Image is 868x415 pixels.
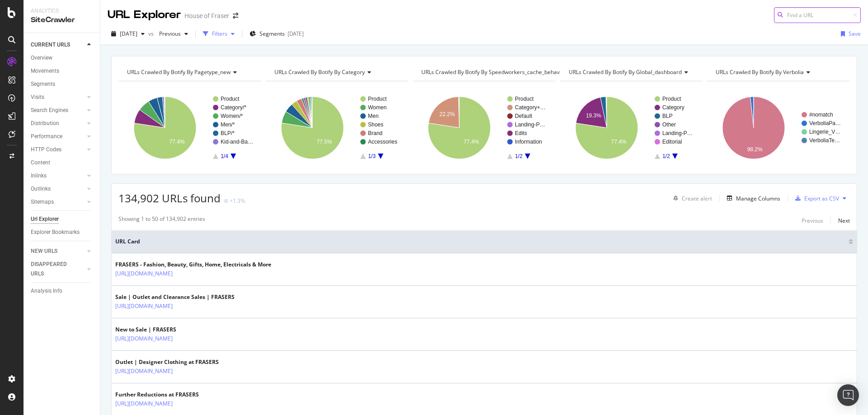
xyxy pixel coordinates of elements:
div: arrow-right-arrow-left [233,13,238,19]
a: Content [31,158,94,168]
div: Showing 1 to 50 of 134,902 entries [118,215,205,226]
a: [URL][DOMAIN_NAME] [115,367,173,376]
a: Explorer Bookmarks [31,228,94,237]
text: Product [662,96,681,102]
div: Performance [31,132,62,141]
div: Outlinks [31,184,51,194]
a: Visits [31,93,85,102]
a: [URL][DOMAIN_NAME] [115,334,173,343]
text: Landing-P… [515,121,545,128]
div: URL Explorer [108,7,181,23]
div: SiteCrawler [31,15,93,25]
div: Content [31,158,50,168]
text: 1/2 [662,153,670,159]
a: Analysis Info [31,286,94,296]
text: Landing-P… [662,130,693,136]
div: Explorer Bookmarks [31,228,80,237]
text: BLP [662,113,673,119]
svg: A chart. [560,89,702,167]
a: Search Engines [31,106,85,115]
svg: A chart. [118,89,260,167]
text: 1/2 [515,153,523,159]
text: Kid-and-Ba… [221,139,253,145]
button: Filters [199,27,238,41]
h4: URLs Crawled By Botify By pagetype_new [125,65,253,79]
div: +1.3% [230,197,245,205]
div: New to Sale | FRASERS [115,326,212,334]
text: Women/* [221,113,243,119]
button: Previous [156,27,192,41]
svg: A chart. [413,89,554,167]
span: URLs Crawled By Botify By verbolia [716,68,804,76]
text: Men/* [221,121,235,128]
text: 19.3% [586,112,601,119]
div: Previous [802,217,823,224]
text: Product [221,96,240,102]
text: 1/3 [368,153,376,159]
text: Other [662,121,676,128]
text: Editorial [662,139,682,145]
text: Category/* [221,104,246,111]
div: Save [849,30,861,37]
a: Segments [31,79,94,89]
div: Search Engines [31,106,68,115]
text: Lingerie_V… [809,129,840,135]
h4: URLs Crawled By Botify By verbolia [714,65,842,79]
span: URLs Crawled By Botify By category [274,68,365,76]
div: HTTP Codes [31,145,61,154]
div: Segments [31,79,55,89]
div: Analysis Info [31,286,62,296]
div: Sale | Outlet and Clearance Sales | FRASERS [115,293,235,301]
div: CURRENT URLS [31,40,70,50]
button: [DATE] [108,27,148,41]
text: Men [368,113,378,119]
button: Save [837,27,861,41]
h4: URLs Crawled By Botify By category [273,65,401,79]
a: [URL][DOMAIN_NAME] [115,269,173,278]
div: FRASERS - Fashion, Beauty, Gifts, Home, Electricals & More [115,261,271,269]
button: Segments[DATE] [246,27,307,41]
div: Manage Columns [736,195,780,202]
span: Previous [156,30,181,37]
span: 2025 Aug. 16th [120,30,137,37]
button: Next [838,215,850,226]
a: Url Explorer [31,214,94,224]
text: BLP/* [221,130,235,136]
h4: URLs Crawled By Botify By global_dashboard [567,65,695,79]
span: URLs Crawled By Botify By pagetype_new [127,68,231,76]
text: Accessories [368,139,397,145]
text: VerboliaPa… [809,120,841,126]
svg: A chart. [266,89,407,167]
input: Find a URL [774,7,861,23]
a: [URL][DOMAIN_NAME] [115,399,173,408]
text: Shoes [368,121,383,128]
div: Export as CSV [804,195,839,202]
div: Movements [31,66,59,76]
text: 98.2% [747,146,763,153]
div: Distribution [31,119,59,128]
a: Movements [31,66,94,76]
span: 134,902 URLs found [118,191,221,205]
text: 77.5% [316,139,332,145]
a: NEW URLS [31,247,85,256]
span: URLs Crawled By Botify By global_dashboard [569,68,682,76]
div: Create alert [682,195,712,202]
div: [DATE] [288,30,304,37]
div: Further Reductions at FRASERS [115,391,212,399]
span: Segments [259,30,285,37]
a: DISAPPEARED URLS [31,260,85,279]
div: Overview [31,53,52,63]
svg: A chart. [707,89,849,167]
span: URLs Crawled By Botify By speedworkers_cache_behaviors [421,68,569,76]
text: Product [368,96,387,102]
text: Product [515,96,534,102]
div: Sitemaps [31,197,54,207]
div: Inlinks [31,171,47,181]
text: VerboliaTe… [809,137,840,144]
text: 22.2% [439,111,455,117]
text: Brand [368,130,382,136]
